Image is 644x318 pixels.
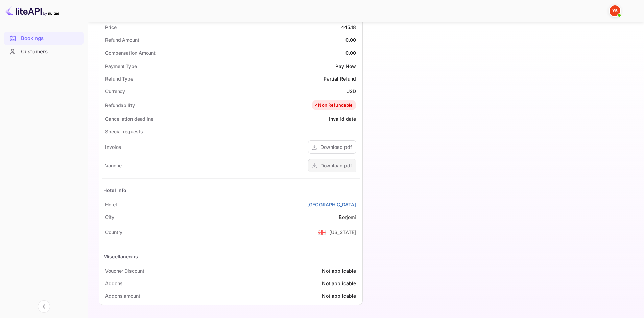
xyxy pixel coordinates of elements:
div: Invalid date [329,115,356,122]
div: Customers [4,45,84,59]
div: Bookings [4,32,84,45]
a: [GEOGRAPHIC_DATA] [307,201,356,208]
div: Hotel [105,201,117,208]
div: Partial Refund [324,75,356,82]
div: Borjomi [339,213,356,221]
div: Currency [105,88,125,95]
div: Payment Type [105,63,137,70]
a: Customers [4,45,84,58]
div: Not applicable [322,292,356,299]
div: Voucher [105,162,123,169]
div: City [105,213,114,221]
div: Voucher Discount [105,267,144,274]
div: Cancellation deadline [105,115,153,122]
div: Addons [105,280,122,287]
div: Not applicable [322,280,356,287]
div: 445.18 [341,24,356,31]
div: [US_STATE] [329,229,356,236]
div: USD [346,88,356,95]
div: Refundability [105,101,135,109]
div: Compensation Amount [105,49,156,56]
div: 0.00 [345,49,356,56]
div: Price [105,24,117,31]
div: Pay Now [335,63,356,70]
div: 0.00 [345,36,356,43]
img: LiteAPI logo [5,5,59,16]
a: Bookings [4,32,84,44]
div: Invoice [105,143,121,151]
div: Special requests [105,128,143,135]
div: Download pdf [320,162,352,169]
div: Bookings [21,35,80,42]
img: Yandex Support [610,5,620,16]
div: Refund Amount [105,36,139,43]
div: Addons amount [105,292,140,299]
span: United States [318,226,326,238]
div: Non Refundable [313,102,353,109]
div: Miscellaneous [103,253,138,260]
div: Hotel Info [103,187,127,194]
div: Customers [21,48,80,56]
div: Not applicable [322,267,356,274]
div: Download pdf [320,143,352,151]
button: Collapse navigation [38,300,50,313]
div: Country [105,229,122,236]
div: Refund Type [105,75,133,82]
